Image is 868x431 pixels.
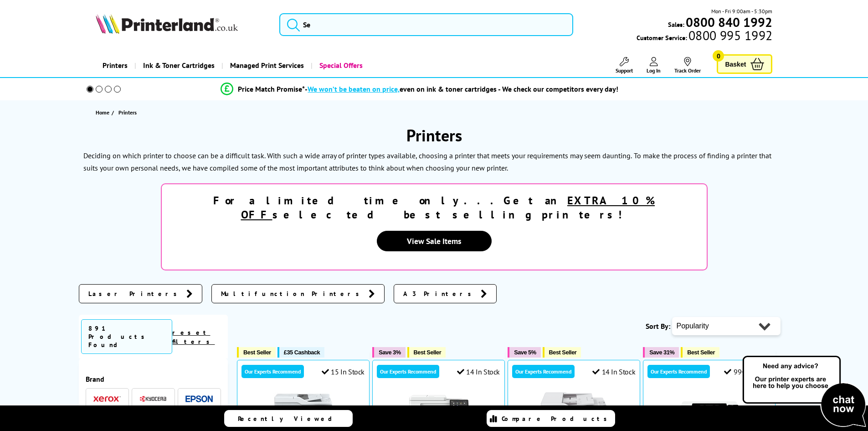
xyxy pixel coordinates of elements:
[681,347,719,358] button: Best Seller
[687,31,772,40] span: 0800 995 1992
[637,31,772,42] span: Customer Service:
[549,349,577,356] span: Best Seller
[81,319,173,354] span: 891 Products Found
[277,347,324,358] button: £35 Cashback
[143,54,215,77] span: Ink & Toner Cartridges
[83,151,632,160] p: Deciding on which printer to choose can be a difficult task. With such a wide array of printer ty...
[284,349,320,356] span: £35 Cashback
[185,393,213,405] a: Epson
[311,54,370,77] a: Special Offers
[241,365,304,378] div: Our Experts Recommend
[724,367,770,376] div: 99+ In Stock
[79,284,202,303] a: Laser Printers
[172,328,215,346] a: reset filters
[221,54,311,77] a: Managed Print Services
[134,54,221,77] a: Ink & Toner Cartridges
[185,395,213,402] img: Epson
[308,84,400,93] span: We won’t be beaten on price,
[96,14,238,34] img: Printerland Logo
[713,50,724,62] span: 0
[322,367,365,376] div: 15 In Stock
[243,349,271,356] span: Best Seller
[93,396,121,402] img: Xerox
[83,151,771,172] p: To make the process of finding a printer that suits your own personal needs, we have compiled som...
[241,193,655,222] u: EXTRA 10% OFF
[514,349,536,356] span: Save 5%
[649,349,674,356] span: Save 31%
[487,410,615,427] a: Compare Products
[74,81,765,97] li: modal_Promise
[377,365,439,378] div: Our Experts Recommend
[646,322,670,331] span: Sort By:
[86,374,221,384] span: Brand
[512,365,575,378] div: Our Experts Recommend
[118,109,137,116] span: Printers
[592,367,635,376] div: 14 In Stock
[508,347,540,358] button: Save 5%
[668,20,684,29] span: Sales:
[407,347,446,358] button: Best Seller
[457,367,500,376] div: 14 In Stock
[684,18,772,26] a: 0800 840 1992
[674,57,701,74] a: Track Order
[717,54,772,74] a: Basket 0
[647,57,661,74] a: Log In
[403,289,476,298] span: A3 Printers
[687,349,715,356] span: Best Seller
[686,14,772,31] b: 0800 840 1992
[96,14,268,36] a: Printerland Logo
[279,13,573,36] input: Se
[213,193,655,222] strong: For a limited time only...Get an selected best selling printers!
[647,365,710,378] div: Our Experts Recommend
[377,231,492,251] a: View Sale Items
[96,108,112,117] a: Home
[93,393,121,405] a: Xerox
[237,347,276,358] button: Best Seller
[221,289,364,298] span: Multifunction Printers
[543,347,581,358] button: Best Seller
[502,415,612,423] span: Compare Products
[139,393,167,405] a: Kyocera
[394,284,497,303] a: A3 Printers
[372,347,405,358] button: Save 3%
[647,67,661,74] span: Log In
[238,415,341,423] span: Recently Viewed
[616,67,633,74] span: Support
[96,54,134,77] a: Printers
[379,349,401,356] span: Save 3%
[139,395,167,402] img: Kyocera
[79,125,790,146] h1: Printers
[616,57,633,74] a: Support
[414,349,442,356] span: Best Seller
[725,58,746,70] span: Basket
[643,347,679,358] button: Save 31%
[238,84,305,93] span: Price Match Promise*
[305,84,618,93] div: - even on ink & toner cartridges - We check our competitors every day!
[88,289,182,298] span: Laser Printers
[740,354,868,429] img: Open Live Chat window
[224,410,353,427] a: Recently Viewed
[711,7,772,16] span: Mon - Fri 9:00am - 5:30pm
[211,284,385,303] a: Multifunction Printers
